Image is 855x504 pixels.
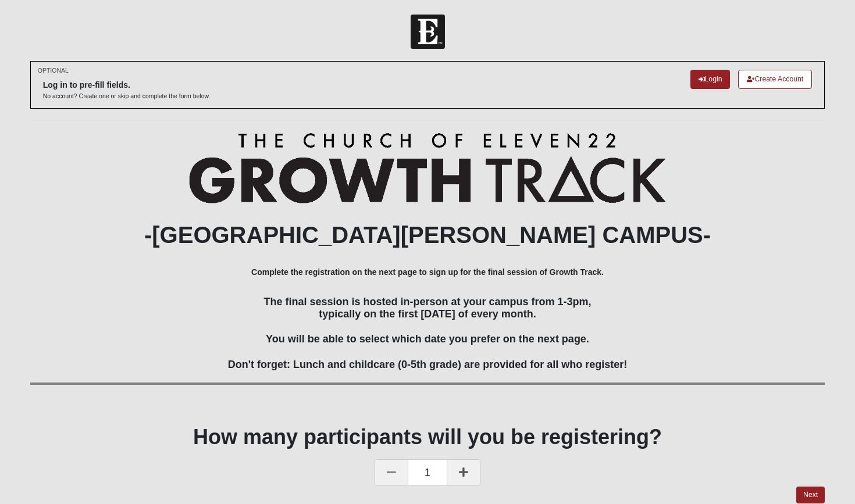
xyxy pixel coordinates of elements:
[43,92,211,101] p: No account? Create one or skip and complete the form below.
[43,80,211,90] h6: Log in to pre-fill fields.
[263,296,591,308] span: The final session is hosted in-person at your campus from 1-3pm,
[690,70,731,89] a: Login
[189,133,666,203] img: Growth Track Logo
[228,359,627,370] span: Don't forget: Lunch and childcare (0-5th grade) are provided for all who register!
[144,222,711,248] b: -[GEOGRAPHIC_DATA][PERSON_NAME] CAMPUS-
[30,424,825,449] h1: How many participants will you be registering?
[408,459,447,486] span: 1
[319,308,536,320] span: typically on the first [DATE] of every month.
[38,66,69,75] small: OPTIONAL
[411,15,445,49] img: Church of Eleven22 Logo
[251,267,604,277] b: Complete the registration on the next page to sign up for the final session of Growth Track.
[796,487,825,503] a: Next
[266,333,589,345] span: You will be able to select which date you prefer on the next page.
[738,70,812,89] a: Create Account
